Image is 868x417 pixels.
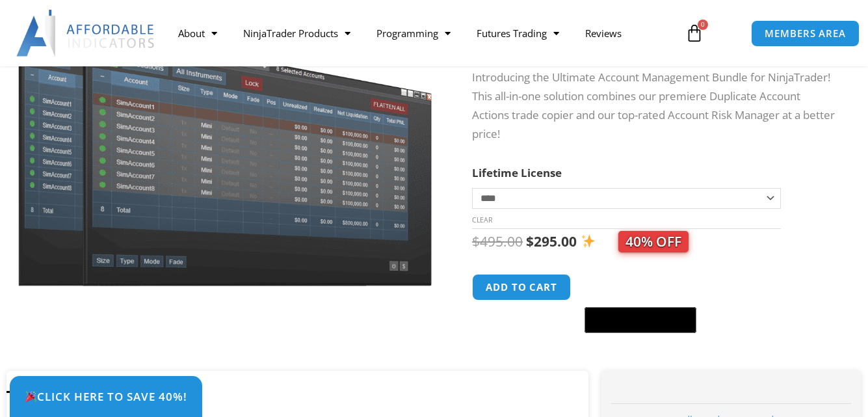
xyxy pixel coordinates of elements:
[230,18,363,48] a: NinjaTrader Products
[363,18,464,48] a: Programming
[16,10,156,57] img: LogoAI | Affordable Indicators – NinjaTrader
[472,215,492,224] a: Clear options
[581,234,595,248] img: ✨
[25,391,187,402] span: Click Here to save 40%!
[472,232,480,250] span: $
[585,307,696,333] button: Buy with GPay
[572,18,635,48] a: Reviews
[464,18,572,48] a: Futures Trading
[165,18,677,48] nav: Menu
[165,18,230,48] a: About
[25,391,36,402] img: 🎉
[765,29,846,38] span: MEMBERS AREA
[472,68,835,144] p: Introducing the Ultimate Account Management Bundle for NinjaTrader! This all-in-one solution comb...
[526,232,534,250] span: $
[472,232,523,250] bdi: 495.00
[698,20,708,30] span: 0
[666,14,723,52] a: 0
[618,231,689,252] span: 40% OFF
[472,274,571,301] button: Add to cart
[7,391,87,416] a: Description
[472,341,835,353] iframe: PayPal Message 1
[526,232,577,250] bdi: 295.00
[472,165,562,180] label: Lifetime License
[751,20,860,47] a: MEMBERS AREA
[582,272,699,303] iframe: Secure express checkout frame
[10,376,202,417] a: 🎉Click Here to save 40%!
